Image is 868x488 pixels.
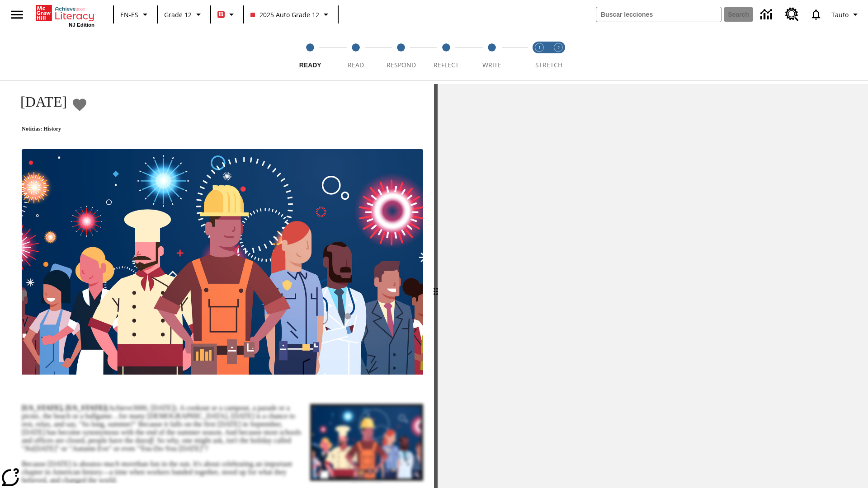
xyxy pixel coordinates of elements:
button: Write step 5 of 5 [466,31,518,80]
span: STRETCH [535,61,562,69]
button: Class: 2025 Auto Grade 12, Selecciona una clase [247,6,335,23]
span: Write [482,61,501,69]
p: Noticias: History [11,126,88,132]
span: Grade 12 [164,10,192,19]
span: B [219,9,223,20]
span: 2025 Auto Grade 12 [250,10,319,19]
button: Perfil/Configuración [828,6,864,23]
div: Portada [36,3,94,28]
button: Respond step 3 of 5 [375,31,427,80]
button: Grado: Grade 12, Elige un grado [160,6,208,23]
button: Añadir a mis Favoritas - Día del Trabajo [71,97,88,113]
span: Tauto [831,10,849,19]
span: Respond [387,61,416,69]
button: Read step 2 of 5 [329,31,382,80]
img: A banner with a blue background shows an illustrated row of diverse men and women dressed in clot... [22,149,423,375]
span: Read [348,61,364,69]
button: Reflect step 4 of 5 [420,31,472,80]
button: Language: EN-ES, Selecciona un idioma [117,6,154,23]
a: Centro de recursos, Se abrirá en una pestaña nueva. [780,2,804,27]
h1: [DATE] [11,94,67,110]
div: Pulsa la tecla de intro o la barra espaciadora y luego presiona las flechas de derecha e izquierd... [434,84,438,488]
text: 1 [538,45,541,51]
button: Stretch Read step 1 of 2 [526,31,552,80]
input: search field [596,7,721,22]
button: Ready step 1 of 5 [284,31,336,80]
button: Boost El color de la clase es rojo. Cambiar el color de la clase. [214,6,241,23]
a: Notificaciones [804,3,828,26]
button: Stretch Respond step 2 of 2 [545,31,571,80]
span: Reflect [434,61,459,69]
span: EN-ES [120,10,138,19]
text: 2 [557,45,560,51]
button: Abrir el menú lateral [4,1,30,28]
span: NJ Edition [69,22,94,28]
a: Centro de información [755,2,780,27]
span: Ready [299,61,321,69]
div: activity [438,84,868,488]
